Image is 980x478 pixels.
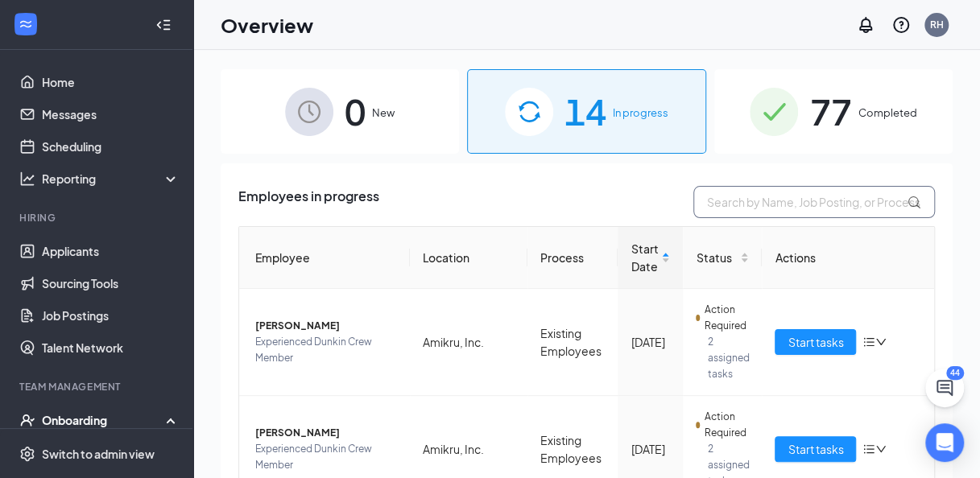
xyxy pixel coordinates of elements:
[875,443,887,455] span: down
[875,336,887,348] span: down
[255,441,397,473] span: Experienced Dunkin Crew Member
[19,446,35,462] svg: Settings
[775,329,856,355] button: Start tasks
[255,425,397,441] span: [PERSON_NAME]
[42,171,180,187] div: Reporting
[613,105,668,121] span: In progress
[345,84,366,139] span: 0
[19,171,35,187] svg: Analysis
[42,98,180,130] a: Messages
[42,446,155,462] div: Switch to admin view
[42,332,180,364] a: Talent Network
[221,11,313,39] h1: Overview
[527,227,618,289] th: Process
[683,227,762,289] th: Status
[862,443,875,455] span: bars
[527,289,618,396] td: Existing Employees
[42,412,166,428] div: Onboarding
[239,227,410,289] th: Employee
[238,186,379,218] span: Employees in progress
[788,440,843,458] span: Start tasks
[19,380,176,394] div: Team Management
[42,235,180,267] a: Applicants
[42,66,180,98] a: Home
[631,440,670,458] div: [DATE]
[42,299,180,332] a: Job Postings
[775,436,856,462] button: Start tasks
[42,267,180,299] a: Sourcing Tools
[705,302,749,334] span: Action Required
[255,334,397,366] span: Experienced Dunkin Crew Member
[155,17,172,33] svg: Collapse
[18,16,34,32] svg: WorkstreamLogo
[372,105,395,121] span: New
[946,366,964,380] div: 44
[42,130,180,163] a: Scheduling
[762,227,934,289] th: Actions
[862,336,875,348] span: bars
[255,318,397,334] span: [PERSON_NAME]
[891,15,911,35] svg: QuestionInfo
[930,18,944,31] div: RH
[696,249,737,266] span: Status
[809,84,851,139] span: 77
[631,240,658,275] span: Start Date
[410,289,527,396] td: Amikru, Inc.
[856,15,875,35] svg: Notifications
[858,105,916,121] span: Completed
[925,423,964,462] div: Open Intercom Messenger
[631,333,670,351] div: [DATE]
[410,227,527,289] th: Location
[564,84,606,139] span: 14
[705,409,749,441] span: Action Required
[707,334,749,382] span: 2 assigned tasks
[788,333,843,351] span: Start tasks
[19,211,176,225] div: Hiring
[693,186,935,218] input: Search by Name, Job Posting, or Process
[925,369,964,407] button: ChatActive
[19,412,35,428] svg: UserCheck
[935,378,954,398] svg: ChatActive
